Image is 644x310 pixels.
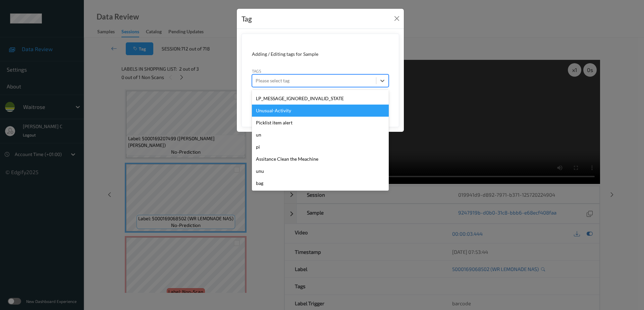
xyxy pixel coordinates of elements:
div: pi [252,141,389,153]
button: Close [392,14,401,23]
div: Unusual-Activity [252,105,389,117]
div: unu [252,165,389,177]
label: Tags [252,68,261,74]
div: LP_MESSAGE_IGNORED_INVALID_STATE [252,92,389,105]
div: Assitance Clean the Meachine [252,153,389,165]
div: un [252,129,389,141]
div: Tag [241,13,252,24]
div: Adding / Editing tags for Sample [252,51,389,57]
div: bag [252,177,389,189]
div: Picklist item alert [252,117,389,129]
